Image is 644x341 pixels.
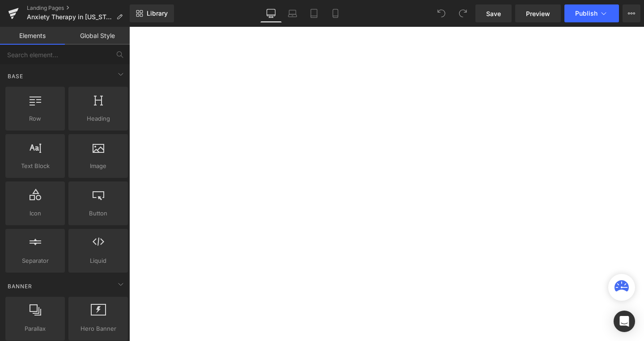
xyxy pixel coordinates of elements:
[65,27,130,45] a: Global Style
[27,13,113,21] span: Anxiety Therapy in [US_STATE] | Anxiety Treatment &amp; Recovery | Evolutions Treatment Center
[260,4,282,22] a: Desktop
[8,209,62,218] span: Icon
[8,324,62,333] span: Parallax
[515,4,561,22] a: Preview
[325,4,346,22] a: Mobile
[7,282,33,290] span: Banner
[8,256,62,265] span: Separator
[71,324,125,333] span: Hero Banner
[623,4,640,22] button: More
[7,72,24,80] span: Base
[303,4,325,22] a: Tablet
[432,4,450,22] button: Undo
[71,256,125,265] span: Liquid
[8,161,62,171] span: Text Block
[282,4,303,22] a: Laptop
[526,9,550,18] span: Preview
[614,311,635,332] div: Open Intercom Messenger
[454,4,472,22] button: Redo
[71,161,125,171] span: Image
[130,4,174,22] a: New Library
[8,114,62,123] span: Row
[27,4,130,12] a: Landing Pages
[71,114,125,123] span: Heading
[147,9,168,17] span: Library
[564,4,619,22] button: Publish
[575,10,597,17] span: Publish
[486,9,501,18] span: Save
[71,209,125,218] span: Button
